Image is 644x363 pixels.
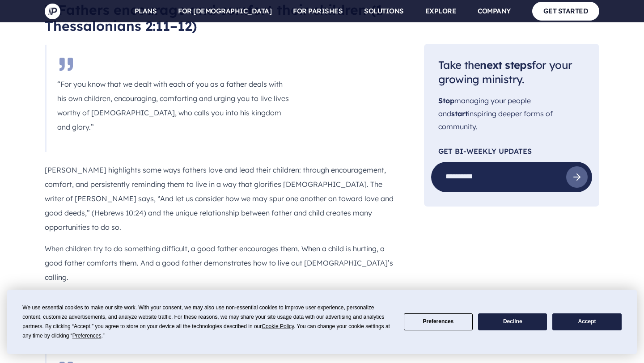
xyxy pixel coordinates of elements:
[262,323,294,329] span: Cookie Policy
[552,313,621,331] button: Accept
[438,97,454,106] span: Stop
[45,163,395,234] p: [PERSON_NAME] highlights some ways fathers love and lead their children: through encouragement, c...
[438,58,572,86] span: Take the for your growing ministry.
[45,2,395,34] h2: 7. Fathers encourage and comfort their children (1 Thessalonians 2:11–12)
[438,95,585,133] p: managing your people and inspiring deeper forms of community.
[480,58,532,72] span: next steps
[438,148,585,155] p: Get Bi-Weekly Updates
[478,313,547,331] button: Decline
[7,290,637,354] div: Cookie Consent Prompt
[45,241,395,284] p: When children try to do something difficult, a good father encourages them. When a child is hurti...
[22,303,393,341] div: We use essential cookies to make our site work. With your consent, we may also use non-essential ...
[404,313,473,331] button: Preferences
[57,77,292,134] p: “For you know that we dealt with each of you as a father deals with his own children, encouraging...
[72,333,102,339] span: Preferences
[532,2,600,20] a: GET STARTED
[451,109,468,118] span: start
